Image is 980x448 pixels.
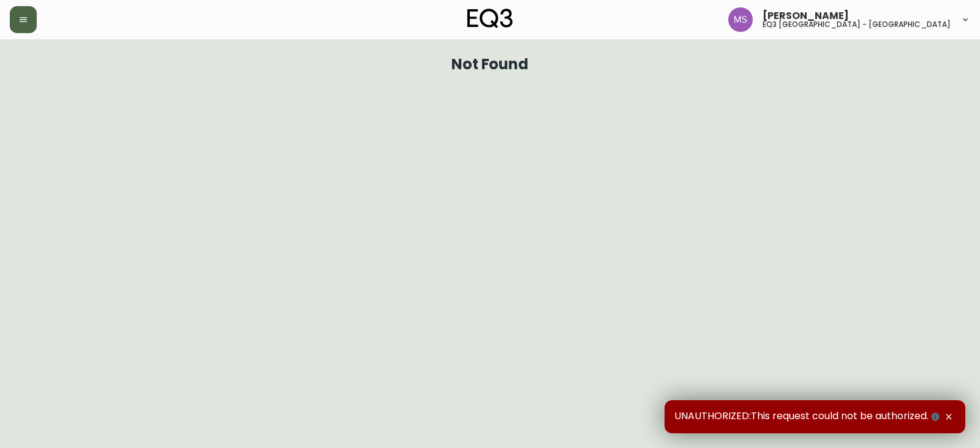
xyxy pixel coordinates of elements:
[728,7,753,32] img: 1b6e43211f6f3cc0b0729c9049b8e7af
[674,410,942,423] span: UNAUTHORIZED:This request could not be authorized.
[763,21,951,28] h5: eq3 [GEOGRAPHIC_DATA] - [GEOGRAPHIC_DATA]
[451,59,529,70] h1: Not Found
[763,11,849,21] span: [PERSON_NAME]
[467,9,513,28] img: logo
